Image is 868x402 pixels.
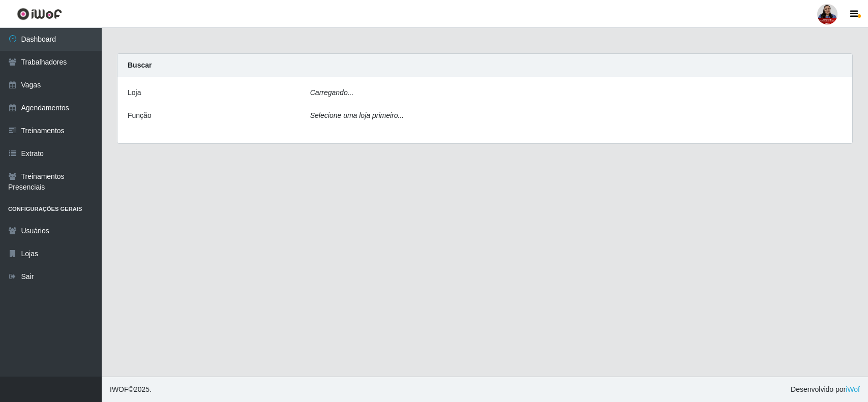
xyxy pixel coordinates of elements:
[791,384,860,395] span: Desenvolvido por
[128,61,152,69] strong: Buscar
[17,8,62,20] img: CoreUI Logo
[110,385,129,393] span: IWOF
[110,384,152,395] span: © 2025 .
[846,385,860,393] a: iWof
[310,88,354,97] i: Carregando...
[128,110,152,121] label: Função
[310,111,404,119] i: Selecione uma loja primeiro...
[128,87,141,98] label: Loja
